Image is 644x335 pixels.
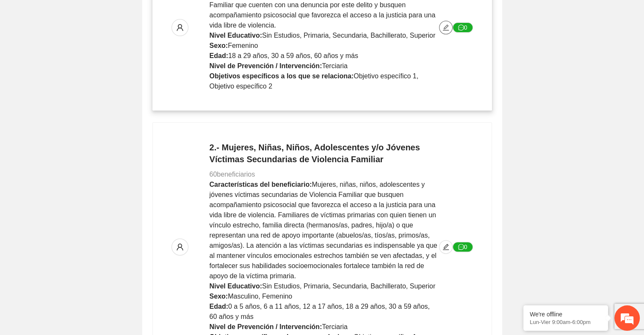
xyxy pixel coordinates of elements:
[171,238,188,255] button: user
[439,24,452,31] span: edit
[530,319,602,325] p: Lun-Vier 9:00am-6:00pm
[262,282,435,290] span: Sin Estudios, Primaria, Secundaria, Bachillerato, Superior
[172,243,188,251] span: user
[210,181,437,280] span: Mujeres, niñas, niños, adolescentes y jóvenes víctimas secundarias de Violencia Familiar que busq...
[210,72,354,80] strong: Objetivos específicos a los que se relaciona:
[262,32,435,39] span: Sin Estudios, Primaria, Secundaria, Bachillerato, Superior
[322,62,347,69] span: Terciaria
[210,293,228,300] strong: Sexo:
[210,181,312,188] strong: Características del beneficiario:
[210,323,322,330] strong: Nivel de Prevención / Intervención:
[439,21,453,34] button: edit
[439,240,453,254] button: edit
[171,19,188,36] button: user
[228,42,258,49] span: Femenino
[228,293,292,300] span: Masculino, Femenino
[210,303,228,310] strong: Edad:
[210,62,322,69] strong: Nivel de Prevención / Intervención:
[530,311,602,318] div: We're offline
[210,42,228,49] strong: Sexo:
[453,22,473,33] button: message0
[210,303,430,320] span: 0 a 5 años, 6 a 11 años, 12 a 17 años, 18 a 29 años, 30 a 59 años, 60 años y más
[210,282,262,290] strong: Nivel Educativo:
[210,52,228,59] strong: Edad:
[210,32,262,39] strong: Nivel Educativo:
[210,171,255,178] span: 60 beneficiarios
[228,52,358,59] span: 18 a 29 años, 30 a 59 años, 60 años y más
[210,141,439,165] h4: 2.- Mujeres, Niñas, Niños, Adolescentes y/o Jóvenes Víctimas Secundarias de Violencia Familiar
[322,323,347,330] span: Terciaria
[458,25,464,31] span: message
[458,244,464,251] span: message
[439,244,452,250] span: edit
[453,242,473,252] button: message0
[172,24,188,31] span: user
